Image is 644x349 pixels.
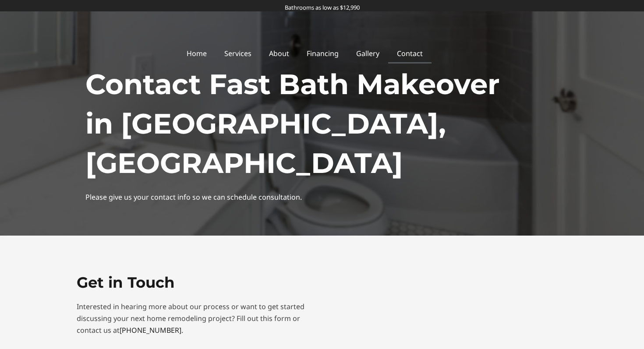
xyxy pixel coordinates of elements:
[388,43,432,63] a: Contact
[216,43,260,63] a: Services
[120,325,181,335] a: [PHONE_NUMBER]
[298,43,347,63] a: Financing
[85,191,559,203] p: Please give us your contact info so we can schedule consultation.
[85,65,559,183] h1: Contact Fast Bath Makeover in [GEOGRAPHIC_DATA], [GEOGRAPHIC_DATA]
[178,43,216,63] a: Home
[77,273,318,292] h2: Get in Touch
[260,43,298,63] a: About
[347,43,388,63] a: Gallery
[77,301,318,337] p: Interested in hearing more about our process or want to get started discussing your next home rem...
